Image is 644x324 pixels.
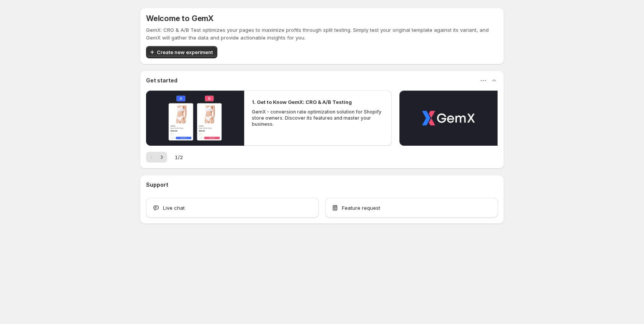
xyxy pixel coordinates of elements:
h2: 1. Get to Know GemX: CRO & A/B Testing [252,98,352,106]
button: Play video [399,90,498,146]
p: GemX: CRO & A/B Test optimizes your pages to maximize profits through split testing. Simply test ... [146,26,498,41]
h3: Get started [146,77,177,84]
h3: Support [146,181,168,189]
p: GemX - conversion rate optimization solution for Shopify store owners. Discover its features and ... [252,109,384,127]
span: Feature request [342,204,380,212]
button: Play video [146,90,244,146]
span: Create new experiment [157,48,213,56]
button: Create new experiment [146,46,217,58]
button: Next [156,152,167,163]
span: Live chat [163,204,185,212]
span: 1 / 2 [175,153,183,161]
nav: Pagination [146,152,167,163]
h5: Welcome to GemX [146,14,214,23]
